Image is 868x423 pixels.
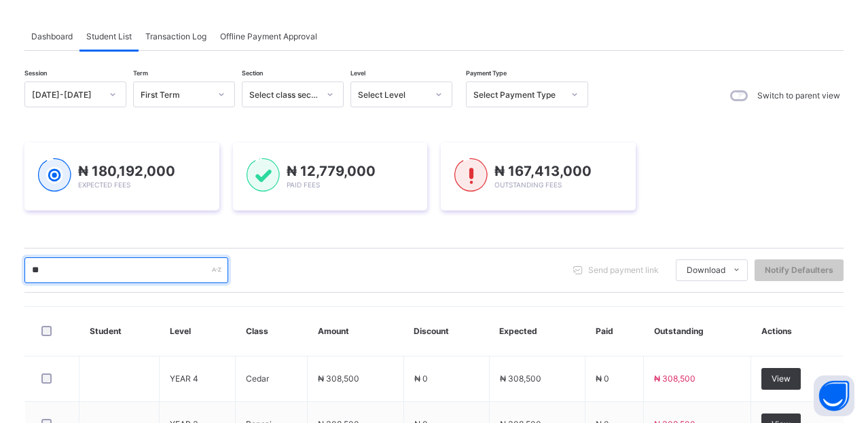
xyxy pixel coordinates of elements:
span: Session [24,69,47,77]
span: YEAR 4 [170,373,198,384]
span: ₦ 308,500 [500,373,541,384]
th: Class [236,307,308,356]
div: First Term [141,89,210,99]
button: Open asap [814,375,854,416]
th: Outstanding [644,307,751,356]
span: ₦ 180,192,000 [78,163,175,179]
label: Switch to parent view [757,90,840,100]
span: Payment Type [466,69,507,77]
span: ₦ 308,500 [654,373,695,384]
span: Transaction Log [145,31,206,41]
span: Offline Payment Approval [220,31,317,41]
span: ₦ 0 [596,373,609,384]
div: [DATE]-[DATE] [32,89,101,99]
span: ₦ 0 [414,373,428,384]
th: Amount [308,307,403,356]
th: Expected [489,307,585,356]
th: Actions [751,307,844,356]
th: Paid [585,307,644,356]
span: Paid Fees [287,181,320,189]
span: Term [133,69,148,77]
span: Send payment link [588,265,659,275]
span: Section [242,69,263,77]
span: Level [350,69,365,77]
span: Cedar [246,373,269,384]
span: Dashboard [31,31,73,41]
span: View [772,373,791,384]
div: Select class section [249,89,319,99]
th: Student [79,307,160,356]
span: ₦ 12,779,000 [287,163,376,179]
span: ₦ 167,413,000 [494,163,592,179]
span: Student List [86,31,132,41]
img: paid-1.3eb1404cbcb1d3b736510a26bbfa3ccb.svg [247,158,280,192]
span: Expected Fees [78,181,130,189]
th: Level [160,307,236,356]
th: Discount [403,307,489,356]
span: Download [687,265,725,275]
span: ₦ 308,500 [318,373,359,384]
span: Notify Defaulters [765,265,833,275]
img: expected-1.03dd87d44185fb6c27cc9b2570c10499.svg [38,158,71,192]
div: Select Level [358,89,427,99]
span: Outstanding Fees [494,181,562,189]
div: Select Payment Type [473,89,563,99]
img: outstanding-1.146d663e52f09953f639664a84e30106.svg [454,158,488,192]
